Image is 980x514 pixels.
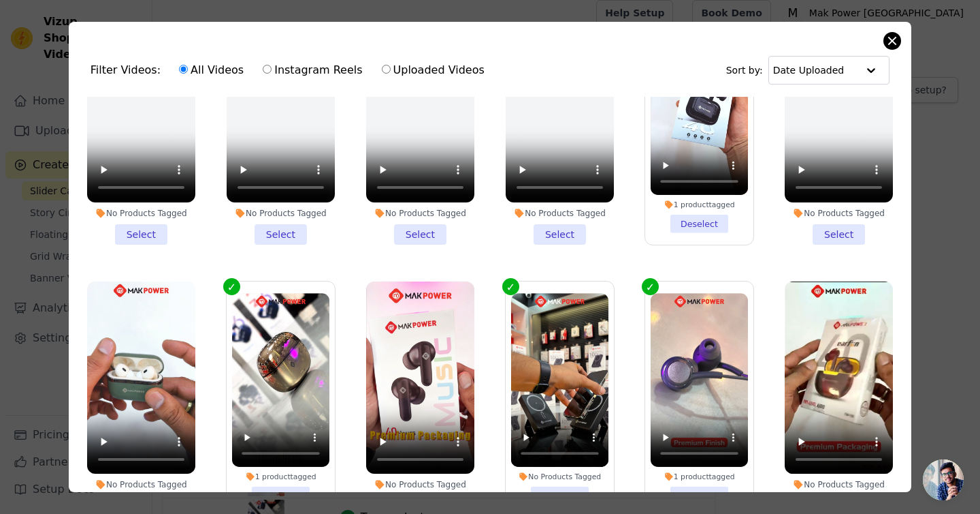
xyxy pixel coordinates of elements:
div: No Products Tagged [511,472,608,481]
div: No Products Tagged [227,208,335,219]
div: Sort by: [726,56,890,85]
div: No Products Tagged [87,479,195,490]
div: 1 product tagged [232,472,329,481]
div: No Products Tagged [366,208,474,219]
div: Filter Videos: [91,55,492,86]
div: No Products Tagged [785,208,893,219]
button: Close modal [884,33,900,49]
div: 1 product tagged [651,472,748,481]
label: All Videos [178,61,244,79]
label: Instagram Reels [262,61,363,79]
label: Uploaded Videos [381,61,485,79]
div: No Products Tagged [785,479,893,490]
div: No Products Tagged [366,479,474,490]
div: 1 product tagged [651,200,748,209]
div: No Products Tagged [506,208,614,219]
div: Open chat [923,459,964,500]
div: No Products Tagged [87,208,195,219]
